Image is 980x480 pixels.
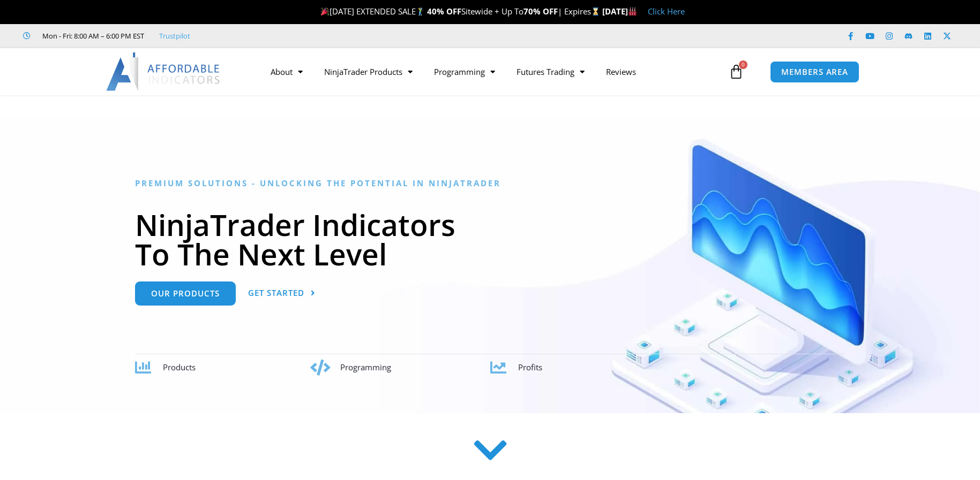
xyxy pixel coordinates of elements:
[427,6,461,17] strong: 40% OFF
[506,59,595,84] a: Futures Trading
[602,6,637,17] strong: [DATE]
[592,7,600,16] img: ⌛
[151,289,220,298] span: Our Products
[713,56,760,87] a: 0
[313,59,423,84] a: NinjaTrader Products
[159,29,190,42] a: Trustpilot
[629,7,637,16] img: 🏭
[260,59,726,84] nav: Menu
[318,6,602,17] span: [DATE] EXTENDED SALE Sitewide + Up To | Expires
[106,52,221,91] img: LogoAI | Affordable Indicators – NinjaTrader
[523,6,558,17] strong: 70% OFF
[518,362,542,372] span: Profits
[739,60,747,69] span: 0
[340,362,391,372] span: Programming
[781,68,848,76] span: MEMBERS AREA
[248,281,316,306] a: Get Started
[321,7,329,16] img: 🎉
[135,210,845,269] h1: NinjaTrader Indicators To The Next Level
[416,7,424,16] img: 🏌️‍♂️
[135,281,236,306] a: Our Products
[648,6,685,17] a: Click Here
[163,362,196,372] span: Products
[595,59,647,84] a: Reviews
[260,59,313,84] a: About
[40,29,144,42] span: Mon - Fri: 8:00 AM – 6:00 PM EST
[770,61,859,83] a: MEMBERS AREA
[248,289,304,297] span: Get Started
[423,59,506,84] a: Programming
[135,178,845,188] h6: Premium Solutions - Unlocking the Potential in NinjaTrader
